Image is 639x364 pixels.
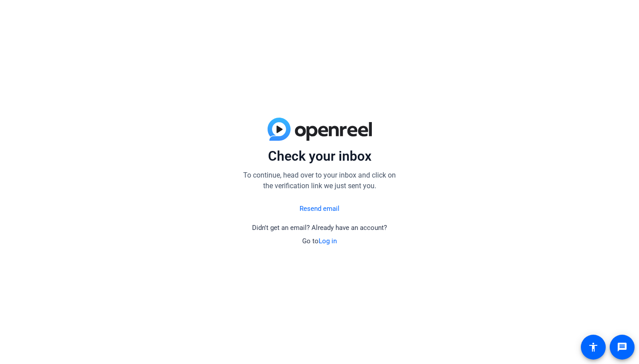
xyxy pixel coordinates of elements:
mat-icon: accessibility [588,342,599,352]
img: blue-gradient.svg [268,118,372,141]
p: To continue, head over to your inbox and click on the verification link we just sent you. [240,170,399,191]
a: Resend email [300,204,339,214]
mat-icon: message [617,342,627,352]
p: Check your inbox [240,148,399,165]
span: Didn't get an email? Already have an account? [252,224,387,232]
span: Go to [302,237,337,245]
a: Log in [319,237,337,245]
